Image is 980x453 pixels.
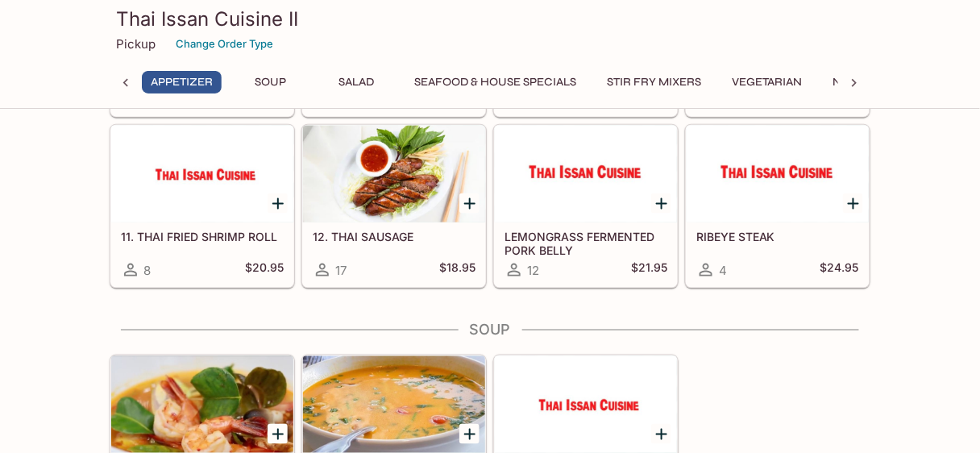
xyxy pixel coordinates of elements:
[302,125,486,288] a: 12. THAI SAUSAGE17$18.95
[405,71,585,94] button: Seafood & House Specials
[843,193,863,214] button: Add RIBEYE STEAK
[142,71,222,94] button: Appetizer
[111,126,293,222] div: 11. THAI FRIED SHRIMP ROLL
[719,263,727,278] span: 4
[494,125,678,288] a: LEMONGRASS FERMENTED PORK BELLY12$21.95
[459,424,480,444] button: Add 19. TOM KHA
[335,263,347,278] span: 17
[651,193,671,214] button: Add LEMONGRASS FERMENTED PORK BELLY
[245,260,284,280] h5: $20.95
[820,260,859,280] h5: $24.95
[303,356,485,453] div: 19. TOM KHA
[598,71,710,94] button: Stir Fry Mixers
[121,230,284,243] h5: 11. THAI FRIED SHRIMP ROLL
[687,126,869,222] div: RIBEYE STEAK
[495,356,677,453] div: 21. LONG RICE SOUP (KAENG WOON SEN)
[313,230,475,243] h5: 12. THAI SAUSAGE
[116,36,156,52] p: Pickup
[303,126,485,222] div: 12. THAI SAUSAGE
[651,424,671,444] button: Add 21. LONG RICE SOUP (KAENG WOON SEN)
[723,71,812,94] button: Vegetarian
[696,230,859,243] h5: RIBEYE STEAK
[110,321,870,339] h4: Soup
[320,71,392,94] button: Salad
[143,263,151,278] span: 8
[527,263,539,278] span: 12
[111,356,293,453] div: 18. TOM YUM
[686,125,870,288] a: RIBEYE STEAK4$24.95
[268,193,288,214] button: Add 11. THAI FRIED SHRIMP ROLL
[268,424,288,444] button: Add 18. TOM YUM
[116,6,864,31] h3: Thai Issan Cuisine II
[824,71,897,94] button: Noodles
[439,260,475,280] h5: $18.95
[168,31,280,56] button: Change Order Type
[495,126,677,222] div: LEMONGRASS FERMENTED PORK BELLY
[110,125,294,288] a: 11. THAI FRIED SHRIMP ROLL8$20.95
[505,230,667,256] h5: LEMONGRASS FERMENTED PORK BELLY
[459,193,480,214] button: Add 12. THAI SAUSAGE
[235,71,307,94] button: Soup
[631,260,667,280] h5: $21.95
